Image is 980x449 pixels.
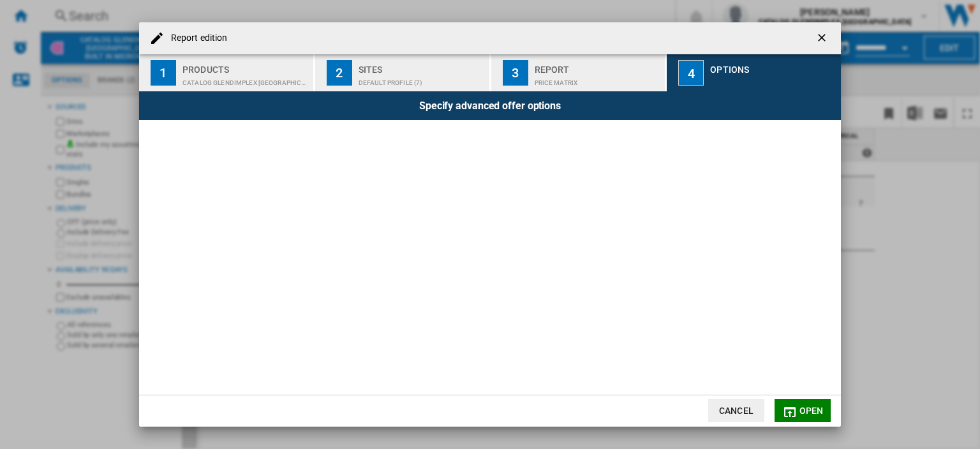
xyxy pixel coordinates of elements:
div: 2 [327,60,352,86]
div: 1 [151,60,176,86]
ng-md-icon: getI18NText('BUTTONS.CLOSE_DIALOG') [815,31,831,47]
button: Open [775,399,831,422]
div: Default profile (7) [359,73,484,86]
div: 3 [503,60,528,86]
button: getI18NText('BUTTONS.CLOSE_DIALOG') [810,26,836,51]
span: Open [799,406,824,416]
button: 2 Sites Default profile (7) [315,54,491,91]
md-dialog: Report edition ... [139,22,841,427]
div: Products [182,59,308,73]
div: Report [535,59,660,73]
div: Sites [359,59,484,73]
div: CATALOG GLENDIMPLEX [GEOGRAPHIC_DATA]:Built in microwave [182,73,308,86]
div: Specify advanced offer options [139,91,841,120]
div: Price Matrix [535,73,660,86]
div: 4 [678,60,704,86]
button: Cancel [708,399,764,422]
h4: Report edition [165,32,227,45]
button: 3 Report Price Matrix [491,54,667,91]
div: Options [710,59,836,73]
button: 4 Options [667,54,841,91]
button: 1 Products CATALOG GLENDIMPLEX [GEOGRAPHIC_DATA]:Built in microwave [139,54,315,91]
